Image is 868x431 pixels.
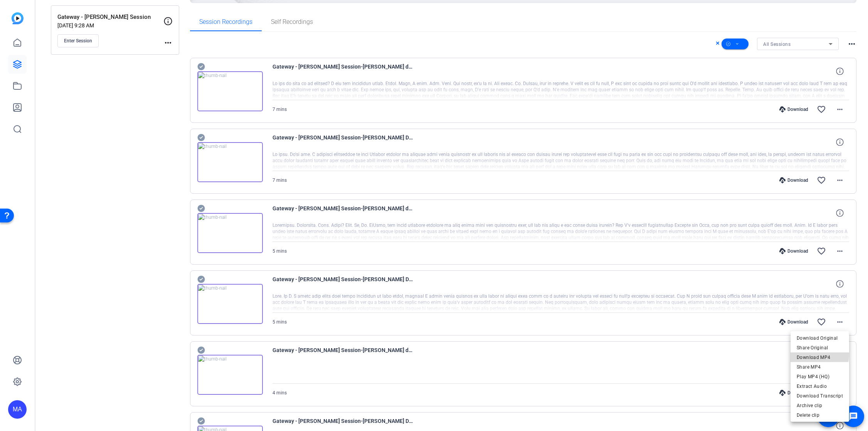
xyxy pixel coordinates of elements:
span: Download MP4 [797,353,843,362]
span: Share MP4 [797,362,843,372]
span: Play MP4 (HQ) [797,372,843,381]
span: Download Original [797,334,843,343]
span: Download Transcript [797,391,843,401]
span: Archive clip [797,401,843,410]
span: Extract Audio [797,382,843,391]
span: Share Original [797,343,843,352]
span: Delete clip [797,411,843,420]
